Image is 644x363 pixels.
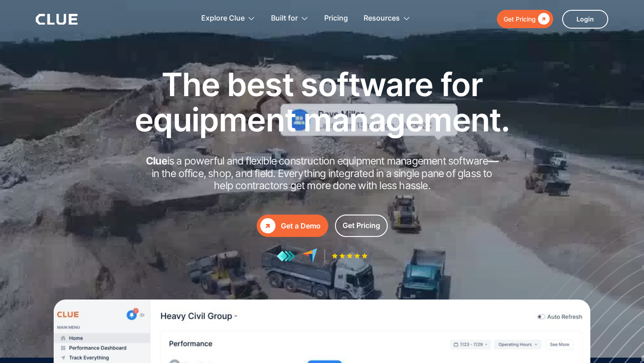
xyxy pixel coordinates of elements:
a: Login [562,10,608,29]
h2: is a powerful and flexible construction equipment management software in the office, shop, and fi... [143,155,501,192]
div: Resources [364,4,411,33]
div: Explore Clue [201,4,255,33]
a: Pricing [324,4,348,33]
div:  [260,218,275,233]
img: reviews at capterra [302,248,318,264]
img: Five-star rating icon [332,253,368,259]
img: reviews at getapp [276,250,295,262]
a: Get Pricing [335,215,388,237]
div: Explore Clue [201,4,245,33]
strong: Clue [146,155,167,167]
div:  [536,13,550,25]
div: Get Pricing [504,13,536,25]
div: Get Pricing [343,220,380,231]
div: Resources [364,4,400,33]
a: Get Pricing [497,10,553,28]
div: Get a Demo [281,220,321,232]
a: Get a Demo [257,215,328,237]
strong: — [488,155,498,167]
div: Built for [271,4,309,33]
div: Built for [271,4,298,33]
h1: The best software for equipment management. [121,67,523,137]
